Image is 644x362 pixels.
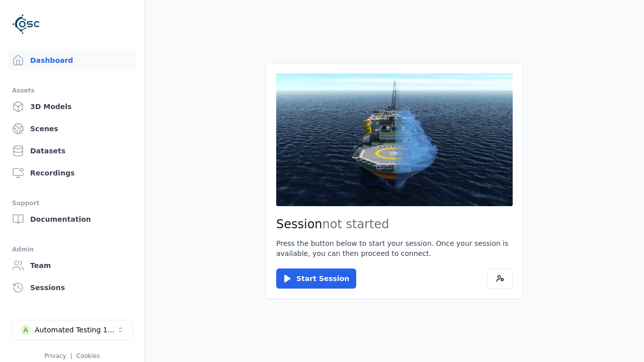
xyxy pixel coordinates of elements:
div: A [21,325,31,335]
a: Sessions [8,278,136,298]
p: Press the button below to start your session. Once your session is available, you can then procee... [276,238,513,258]
button: Start Session [276,268,356,289]
a: Recordings [8,163,136,183]
span: not started [323,217,389,231]
a: Dashboard [8,50,136,70]
div: Support [12,197,132,209]
a: Team [8,255,136,276]
a: Documentation [8,209,136,229]
h2: Session [276,216,513,232]
div: Assets [12,84,132,97]
a: Privacy [44,352,66,359]
div: Admin [12,243,132,255]
div: Automated Testing 1 - Playwright [35,325,116,335]
a: Datasets [8,141,136,161]
span: | [70,352,72,359]
a: Cookies [76,352,100,359]
img: Logo [12,10,40,38]
button: Select a workspace [12,320,133,340]
a: Scenes [8,119,136,139]
a: 3D Models [8,97,136,117]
